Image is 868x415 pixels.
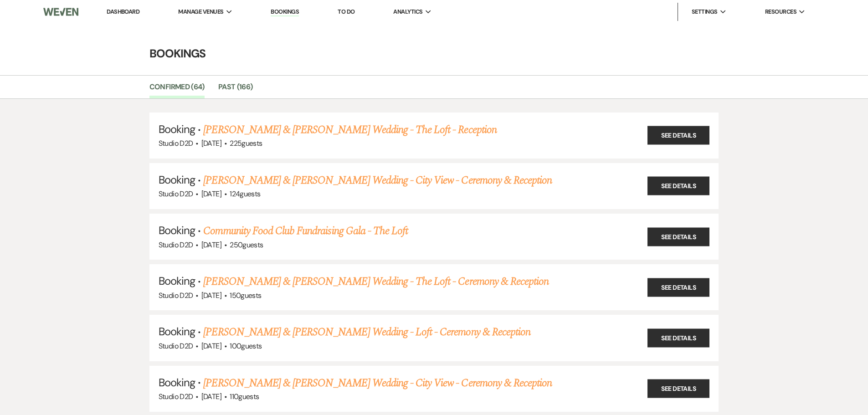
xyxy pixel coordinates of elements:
span: Booking [159,274,195,288]
a: [PERSON_NAME] & [PERSON_NAME] Wedding - The Loft - Reception [203,122,496,138]
span: Booking [159,375,195,389]
span: Studio D2D [159,392,193,401]
h4: Bookings [106,46,762,61]
a: Bookings [271,8,299,16]
a: Past (166) [218,81,253,98]
span: 225 guests [230,138,262,148]
a: Dashboard [107,8,139,15]
a: [PERSON_NAME] & [PERSON_NAME] Wedding - Loft - Ceremony & Reception [203,324,530,340]
span: Analytics [393,7,422,16]
span: [DATE] [201,291,221,300]
span: 110 guests [230,392,259,401]
a: [PERSON_NAME] & [PERSON_NAME] Wedding - City View - Ceremony & Reception [203,172,552,189]
a: See Details [647,227,709,246]
a: See Details [647,379,709,398]
span: Booking [159,324,195,338]
a: See Details [647,328,709,347]
span: 100 guests [230,341,262,351]
a: To Do [338,8,354,15]
span: 250 guests [230,240,263,250]
span: Studio D2D [159,138,193,148]
span: Booking [159,223,195,237]
span: Booking [159,122,195,136]
a: Community Food Club Fundraising Gala - The Loft [203,223,408,239]
span: [DATE] [201,189,221,199]
span: Settings [692,7,718,16]
a: See Details [647,278,709,297]
span: Studio D2D [159,240,193,250]
img: Weven Logo [43,2,78,21]
a: [PERSON_NAME] & [PERSON_NAME] Wedding - The Loft - Ceremony & Reception [203,273,549,290]
span: Booking [159,173,195,187]
a: Confirmed (64) [149,81,205,98]
span: [DATE] [201,341,221,351]
a: See Details [647,126,709,145]
span: Resources [765,7,796,16]
span: 150 guests [230,291,261,300]
span: Studio D2D [159,189,193,199]
a: [PERSON_NAME] & [PERSON_NAME] Wedding - City View - Ceremony & Reception [203,375,552,391]
span: [DATE] [201,138,221,148]
a: See Details [647,177,709,195]
span: Studio D2D [159,291,193,300]
span: 124 guests [230,189,260,199]
span: [DATE] [201,240,221,250]
span: [DATE] [201,392,221,401]
span: Manage Venues [178,7,223,16]
span: Studio D2D [159,341,193,351]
